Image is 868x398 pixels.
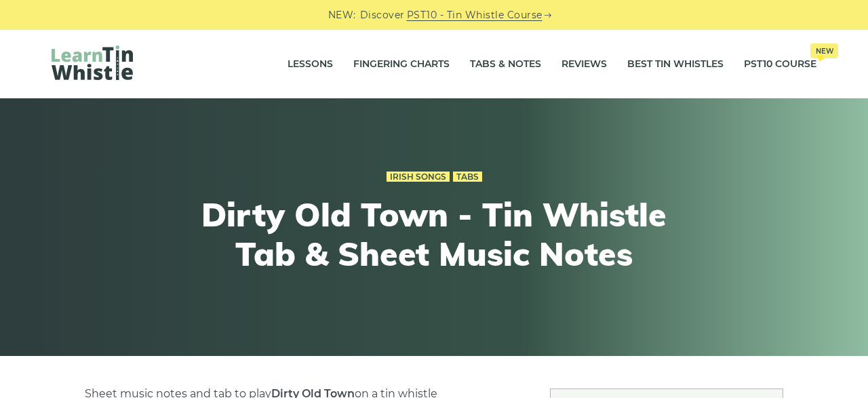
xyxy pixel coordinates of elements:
a: PST10 CourseNew [744,47,816,81]
a: Fingering Charts [353,47,450,81]
a: Lessons [288,47,333,81]
img: LearnTinWhistle.com [52,45,133,80]
a: Tabs & Notes [470,47,541,81]
a: Reviews [561,47,607,81]
a: Best Tin Whistles [627,47,724,81]
span: New [810,43,838,58]
a: Tabs [453,172,482,182]
h1: Dirty Old Town - Tin Whistle Tab & Sheet Music Notes [184,195,684,273]
a: Irish Songs [387,172,450,182]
